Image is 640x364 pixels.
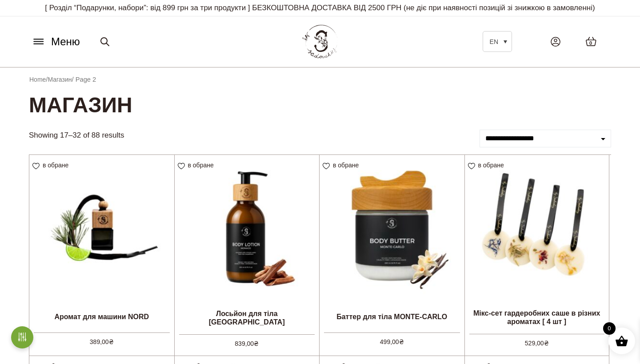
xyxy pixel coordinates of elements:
[320,155,464,347] a: Баттер для тіла MONTE-CARLO 499,00₴
[478,162,504,169] span: в обране
[178,163,185,170] img: unfavourite.svg
[603,322,616,335] span: 0
[235,340,259,347] bdi: 839,00
[254,340,259,347] span: ₴
[399,338,404,345] span: ₴
[576,28,606,55] a: 0
[90,338,114,345] bdi: 389,00
[480,130,611,147] select: Shop order
[29,33,83,50] button: Меню
[29,155,174,347] a: Аромат для машини NORD 389,00₴
[29,75,611,84] nav: Breadcrumb
[465,155,609,346] a: Мікс-сет гардеробних саше в різних ароматах [ 4 шт ] 529,00₴
[468,163,475,170] img: unfavourite.svg
[29,76,46,83] a: Home
[32,162,72,169] a: в обране
[188,162,214,169] span: в обране
[178,162,217,169] a: в обране
[544,340,549,347] span: ₴
[51,34,80,50] span: Меню
[175,155,320,347] a: Лосьйон для тіла [GEOGRAPHIC_DATA] 839,00₴
[175,306,320,330] h2: Лосьйон для тіла [GEOGRAPHIC_DATA]
[483,31,512,52] a: EN
[465,305,609,329] h2: Мікс-сет гардеробних саше в різних ароматах [ 4 шт ]
[302,25,338,58] img: BY SADOVSKIY
[468,162,507,169] a: в обране
[525,340,549,347] bdi: 529,00
[380,338,404,345] bdi: 499,00
[29,130,124,141] p: Showing 17–32 of 88 results
[109,338,114,345] span: ₴
[490,38,498,45] span: EN
[48,76,72,83] a: Магазин
[323,162,362,169] a: в обране
[29,91,611,119] h1: Магазин
[29,306,174,328] h2: Аромат для машини NORD
[589,40,592,47] span: 0
[43,162,68,169] span: в обране
[333,162,359,169] span: в обране
[323,163,330,170] img: unfavourite.svg
[32,163,40,170] img: unfavourite.svg
[320,306,464,328] h2: Баттер для тіла MONTE-CARLO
